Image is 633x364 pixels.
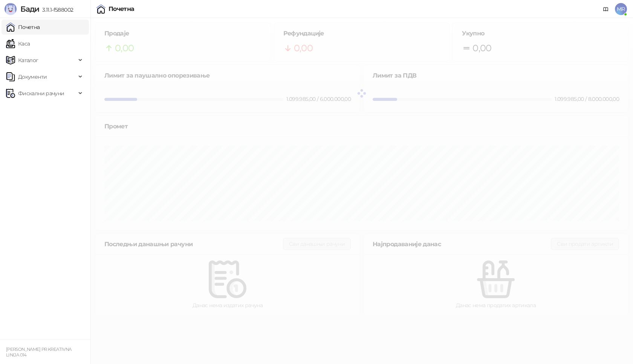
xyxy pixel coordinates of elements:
[6,36,30,51] a: Каса
[6,347,71,358] small: [PERSON_NAME] PR KREATIVNA LINIJA 014
[18,86,64,101] span: Фискални рачуни
[5,3,17,15] img: Logo
[615,3,627,15] span: MR
[18,69,47,84] span: Документи
[6,20,40,35] a: Почетна
[20,5,39,14] span: Бади
[39,6,73,13] span: 3.11.1-f588002
[109,6,135,12] div: Почетна
[600,3,612,15] a: Документација
[18,53,38,68] span: Каталог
